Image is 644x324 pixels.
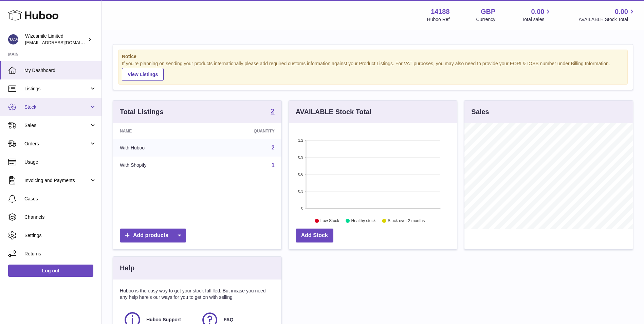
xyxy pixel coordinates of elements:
span: [EMAIL_ADDRESS][DOMAIN_NAME] [25,40,100,45]
div: Currency [476,16,496,23]
strong: 14188 [431,7,450,16]
text: Low Stock [320,218,339,223]
span: Channels [24,214,96,220]
text: Stock over 2 months [388,218,425,223]
span: FAQ [224,317,234,323]
span: Settings [24,232,96,239]
h3: Sales [471,107,489,116]
a: View Listings [122,68,164,81]
text: 0.6 [298,172,303,176]
span: Sales [24,122,89,129]
span: Total sales [522,16,552,23]
strong: 2 [271,108,275,114]
a: 2 [272,145,275,150]
span: Invoicing and Payments [24,177,89,184]
span: Cases [24,196,96,202]
span: Returns [24,251,96,257]
text: 0 [301,206,303,210]
span: 0.00 [531,7,545,16]
strong: Notice [122,53,624,60]
text: Healthy stock [351,218,376,223]
th: Name [113,123,204,139]
span: Huboo Support [146,317,181,323]
span: Stock [24,104,89,110]
a: Add Stock [296,229,333,242]
a: 0.00 Total sales [522,7,552,23]
a: Log out [8,265,93,277]
span: My Dashboard [24,67,96,74]
a: 2 [271,108,275,116]
text: 1.2 [298,138,303,142]
a: 0.00 AVAILABLE Stock Total [578,7,636,23]
td: With Shopify [113,157,204,174]
span: Listings [24,86,89,92]
img: internalAdmin-14188@internal.huboo.com [8,34,18,44]
h3: Help [120,264,134,273]
h3: Total Listings [120,107,164,116]
span: 0.00 [615,7,628,16]
div: Huboo Ref [427,16,450,23]
div: If you're planning on sending your products internationally please add required customs informati... [122,60,624,81]
span: Usage [24,159,96,165]
h3: AVAILABLE Stock Total [296,107,371,116]
th: Quantity [204,123,281,139]
span: Orders [24,141,89,147]
p: Huboo is the easy way to get your stock fulfilled. But incase you need any help here's our ways f... [120,288,275,301]
a: 1 [272,162,275,168]
text: 0.3 [298,189,303,193]
strong: GBP [481,7,495,16]
td: With Huboo [113,139,204,157]
text: 0.9 [298,155,303,159]
a: Add products [120,229,186,242]
span: AVAILABLE Stock Total [578,16,636,23]
div: Wizesmile Limited [25,33,86,46]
